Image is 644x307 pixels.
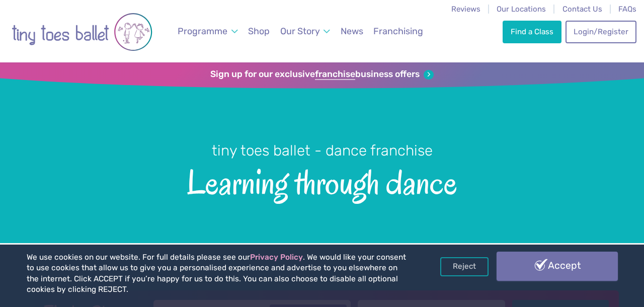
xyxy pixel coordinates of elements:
[562,5,602,14] a: Contact Us
[27,252,411,295] p: We use cookies on our website. For full details please see our . We would like your consent to us...
[497,5,546,14] a: Our Locations
[451,5,480,14] a: Reviews
[178,26,227,36] span: Programme
[173,20,243,43] a: Programme
[280,26,320,36] span: Our Story
[276,20,335,43] a: Our Story
[341,26,363,36] span: News
[18,161,626,201] span: Learning through dance
[250,253,303,262] a: Privacy Policy
[336,20,368,43] a: News
[212,142,433,159] small: tiny toes ballet - dance franchise
[369,20,428,43] a: Franchising
[497,252,618,281] a: Accept
[210,69,433,80] a: Sign up for our exclusivefranchisebusiness offers
[503,21,561,43] a: Find a Class
[566,21,636,43] a: Login/Register
[315,69,355,80] strong: franchise
[12,7,152,57] img: tiny toes ballet
[373,26,423,36] span: Franchising
[440,257,489,276] a: Reject
[244,20,274,43] a: Shop
[618,5,636,14] a: FAQs
[248,26,270,36] span: Shop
